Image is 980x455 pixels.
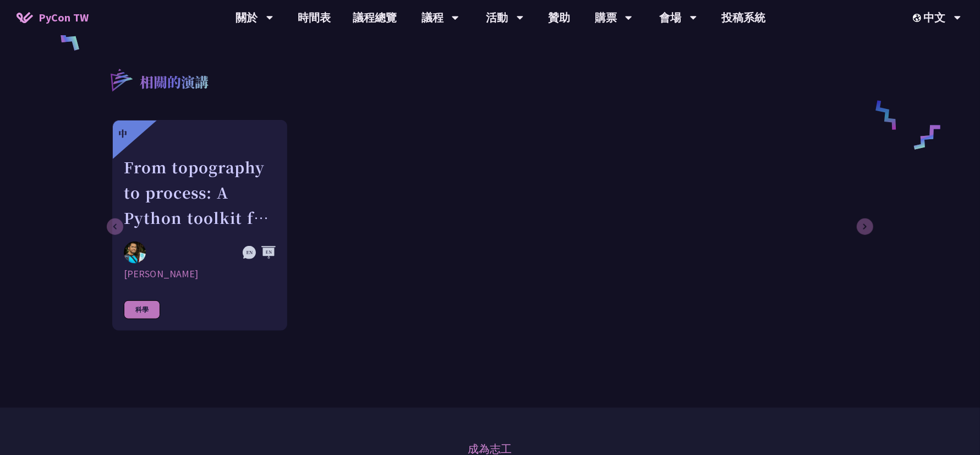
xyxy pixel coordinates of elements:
[118,127,127,140] div: 中
[124,242,146,264] img: Ricarido Saturay
[124,155,276,231] div: From topography to process: A Python toolkit for landscape evolution analysis
[39,9,89,26] span: PyCon TW
[124,300,160,319] div: 科學
[6,4,100,31] a: PyCon TW
[17,12,33,23] img: Home icon of PyCon TW 2025
[94,53,147,106] img: r3.8d01567.svg
[913,14,924,22] img: Locale Icon
[140,72,209,94] p: 相關的演講
[124,267,276,281] div: [PERSON_NAME]
[112,120,287,331] a: 中 From topography to process: A Python toolkit for landscape evolution analysis Ricarido Saturay ...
